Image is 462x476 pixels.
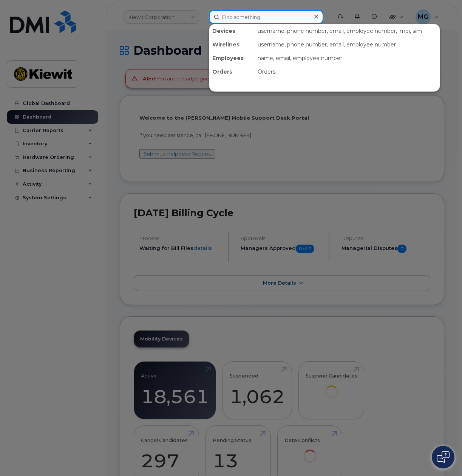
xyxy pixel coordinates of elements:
div: name, email, employee number [255,51,440,65]
img: Open chat [437,451,450,463]
div: username, phone number, email, employee number, imei, sim [255,24,440,38]
div: Orders [255,65,440,79]
div: Employees [209,51,255,65]
div: Devices [209,24,255,38]
div: username, phone number, email, employee number [255,38,440,51]
div: Orders [209,65,255,79]
div: Wirelines [209,38,255,51]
